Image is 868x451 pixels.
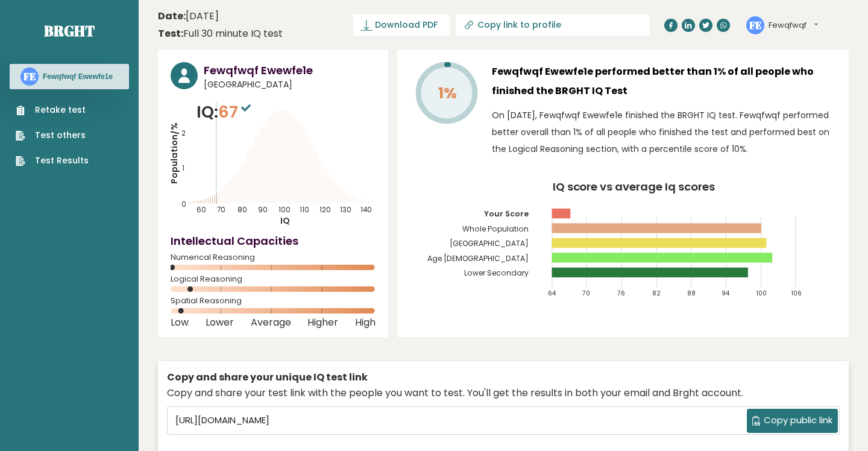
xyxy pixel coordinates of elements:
[197,205,206,215] tspan: 60
[206,320,234,325] span: Lower
[171,298,376,303] span: Spatial Reasoning
[749,17,762,31] text: FE
[307,320,338,325] span: Higher
[204,62,376,78] h3: Fewqfwqf Ewewfe1e
[218,101,254,123] span: 67
[204,78,376,91] span: [GEOGRAPHIC_DATA]
[251,320,291,325] span: Average
[492,107,836,157] p: On [DATE], Fewqfwqf Ewewfe1e finished the BRGHT IQ test. Fewqfwqf performed better overall than 1...
[319,205,331,215] tspan: 120
[756,289,767,298] tspan: 100
[438,83,457,104] tspan: 1%
[158,27,283,41] div: Full 30 minute IQ test
[492,62,836,101] h3: Fewqfwqf Ewewfe1e performed better than 1% of all people who finished the BRGHT IQ Test
[375,19,438,31] span: Download PDF
[553,179,715,194] tspan: IQ score vs average Iq scores
[617,289,625,298] tspan: 76
[171,233,376,249] h4: Intellectual Capacities
[450,238,529,248] tspan: [GEOGRAPHIC_DATA]
[484,209,529,219] tspan: Your Score
[181,128,186,138] tspan: 2
[16,104,89,116] a: Retake test
[16,129,89,142] a: Test others
[217,205,225,215] tspan: 70
[24,69,36,83] text: FE
[158,9,186,23] b: Date:
[237,205,247,215] tspan: 80
[548,289,556,298] tspan: 64
[353,14,450,36] a: Download PDF
[427,253,529,263] tspan: Age [DEMOGRAPHIC_DATA]
[355,320,376,325] span: High
[583,289,591,298] tspan: 70
[43,72,113,81] h3: Fewqfwqf Ewewfe1e
[167,370,840,385] div: Copy and share your unique IQ test link
[462,224,529,234] tspan: Whole Population
[300,205,309,215] tspan: 110
[652,289,661,298] tspan: 82
[171,277,376,282] span: Logical Reasoning
[464,268,529,278] tspan: Lower Secondary
[182,163,184,173] tspan: 1
[340,205,351,215] tspan: 130
[769,19,818,31] button: Fewqfwqf
[181,200,186,209] tspan: 0
[158,9,219,24] time: [DATE]
[280,215,290,227] tspan: IQ
[791,289,802,298] tspan: 106
[197,100,254,124] p: IQ:
[747,409,838,433] button: Copy public link
[258,205,268,215] tspan: 90
[687,289,696,298] tspan: 88
[158,27,183,40] b: Test:
[16,154,89,167] a: Test Results
[171,320,189,325] span: Low
[167,386,840,400] div: Copy and share your test link with the people you want to test. You'll get the results in both yo...
[360,205,372,215] tspan: 140
[171,255,376,260] span: Numerical Reasoning
[722,289,730,298] tspan: 94
[764,414,832,427] span: Copy public link
[278,205,291,215] tspan: 100
[168,122,180,184] tspan: Population/%
[44,21,95,40] a: Brght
